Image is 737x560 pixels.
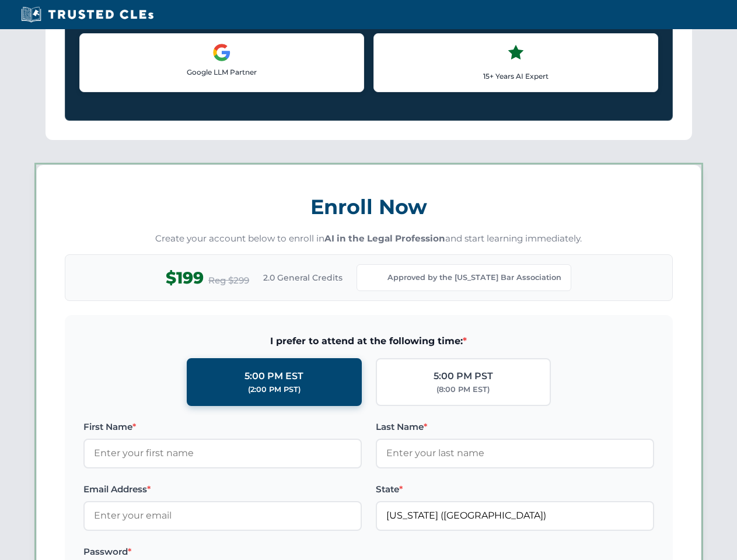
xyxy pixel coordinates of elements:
p: 15+ Years AI Expert [383,71,648,82]
div: (8:00 PM EST) [436,384,490,395]
span: 2.0 General Credits [263,271,343,284]
input: Enter your last name [376,439,654,468]
p: Google LLM Partner [89,66,354,78]
input: Enter your first name [83,439,362,468]
div: 5:00 PM EST [244,369,303,384]
span: Reg $299 [208,274,249,288]
p: Create your account below to enroll in and start learning immediately. [65,232,673,246]
span: $199 [166,265,204,291]
span: Approved by the [US_STATE] Bar Association [387,272,561,283]
strong: AI in the Legal Profession [324,233,445,244]
h3: Enroll Now [65,188,673,225]
img: Trusted CLEs [18,6,157,23]
div: 5:00 PM PST [434,369,493,384]
div: (2:00 PM PST) [248,384,301,395]
label: First Name [83,420,362,434]
input: Enter your email [83,501,362,530]
label: State [376,482,654,496]
label: Password [83,545,362,559]
span: I prefer to attend at the following time: [83,334,654,349]
label: Email Address [83,482,362,496]
input: Kentucky (KY) [376,501,654,530]
img: Kentucky Bar [366,269,383,286]
img: Google [212,43,231,62]
label: Last Name [376,420,654,434]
